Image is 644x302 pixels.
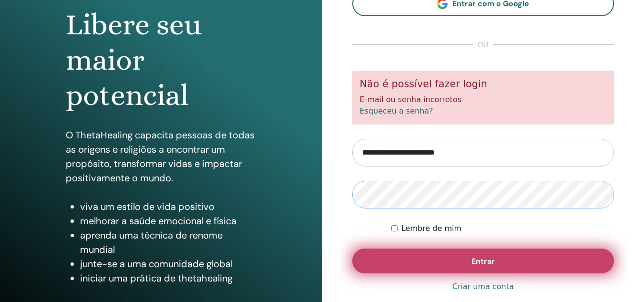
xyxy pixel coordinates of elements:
[452,282,514,291] font: Criar uma conta
[66,129,255,184] font: O ThetaHealing capacita pessoas de todas as origens e religiões a encontrar um propósito, transfo...
[360,95,462,104] font: E-mail ou senha incorretos
[80,258,233,270] font: junte-se a uma comunidade global
[360,106,433,115] a: Esqueceu a senha?
[452,281,514,292] a: Criar uma conta
[80,200,215,213] font: viva um estilo de vida positivo
[66,8,202,113] font: Libere seu maior potencial
[352,249,614,273] button: Entrar
[80,229,223,256] font: aprenda uma técnica de renome mundial
[478,40,488,50] font: ou
[471,256,495,266] font: Entrar
[391,223,614,234] div: Mantenha-me autenticado indefinidamente ou até que eu faça logout manualmente
[401,224,461,233] font: Lembre de mim
[80,215,236,227] font: melhorar a saúde emocional e física
[360,78,488,90] font: Não é possível fazer login
[80,272,233,284] font: iniciar uma prática de thetahealing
